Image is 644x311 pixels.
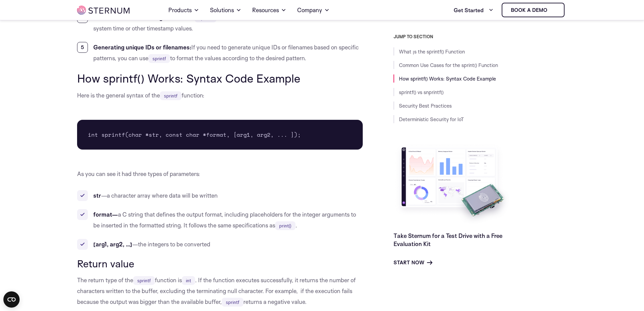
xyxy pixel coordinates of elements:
a: Common Use Cases for the sprint() Function [399,62,498,68]
p: As you can see it had three types of parameters: [77,169,363,179]
b: str [93,192,101,199]
a: Take Sternum for a Test Drive with a Free Evaluation Kit [393,232,502,247]
a: Company [297,1,330,20]
a: Start Now [393,259,432,267]
p: Here is the general syntax of the function: [77,90,363,101]
button: Open CMP widget [3,291,20,308]
h2: How sprintf() Works: Syntax Code Example [77,72,363,85]
strong: Generating unique IDs or filenames: [93,44,191,51]
img: sternum iot [550,7,555,13]
li: a C string that defines the output format, including placeholders for the integer arguments to be... [77,209,363,231]
strong: Date and time formatting: [93,14,164,21]
li: If you need to generate unique IDs or filenames based on specific patterns, you can use to format... [77,42,363,64]
a: What ןs the sprintf() Function [399,48,465,55]
a: Security Best Practices [399,103,452,109]
li: —a character array where data will be written [77,190,363,201]
a: Products [168,1,199,20]
a: Book a demo [502,3,565,17]
h3: JUMP TO SECTION [393,34,567,39]
li: You can use to format date and time values based on the current system time or other timestamp va... [77,12,363,34]
pre: int sprintf(char *str, const char *format, [arg1, arg2, ... ]); [77,120,363,150]
a: sprintf() vs snprintf() [399,89,444,95]
a: Deterministic Security for IoT [399,116,464,123]
code: sprintf [148,54,170,63]
img: Take Sternum for a Test Drive with a Free Evaluation Kit [393,142,512,226]
code: sprintf [160,91,182,100]
b: format— [93,211,118,218]
code: sprintf [195,14,216,22]
img: sternum iot [77,6,129,15]
a: Get Started [454,3,494,17]
b: [arg1, arg2, …] [93,241,132,248]
code: print() [275,221,295,230]
a: Resources [252,1,286,20]
a: How sprintf() Works: Syntax Code Example [399,75,496,82]
h3: Return value [77,258,363,269]
a: Solutions [210,1,241,20]
li: —the integers to be converted [77,239,363,250]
